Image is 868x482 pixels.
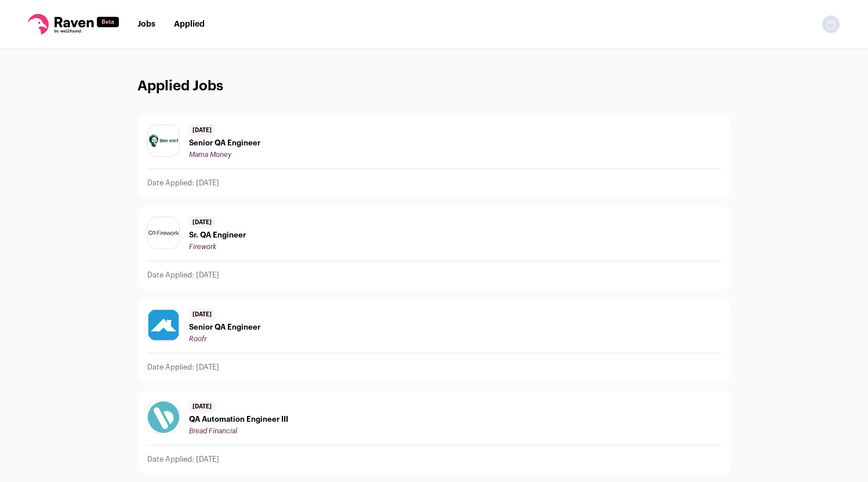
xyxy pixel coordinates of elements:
span: [DATE] [189,125,215,136]
img: f231d5434a44a5daa166a19826bb85e29157755f92e9a55292e0940b74194efc.png [148,309,179,341]
a: [DATE] Senior QA Engineer Roofr Date Applied: [DATE] [138,300,731,381]
span: Senior QA Engineer [189,138,260,148]
span: Roofr [189,335,206,342]
span: Firework [189,243,216,250]
span: [DATE] [189,309,215,320]
span: [DATE] [189,401,215,412]
p: Date Applied: [DATE] [147,271,219,280]
span: QA Automation Engineer III [189,415,288,424]
span: Senior QA Engineer [189,323,260,332]
a: [DATE] Sr. QA Engineer Firework Date Applied: [DATE] [138,207,731,289]
span: Sr. QA Engineer [189,231,246,240]
span: Bread Financial [189,428,237,434]
img: d29513fcf956455c4123afdefb15504f740a3b2f5ff466d261344d5c6feea8f9.jpg [148,134,179,147]
p: Date Applied: [DATE] [147,178,219,188]
img: 438389668d423c62e61e85b743ad876e5c8b5675883111b5fc6a7da3efff4af2.jpg [148,230,179,236]
span: Mama Money [189,151,231,158]
img: 5c5e70aa1a80005fda646d5a0ccb203e4ecb5cb943c21dee68dc718d75893090.jpg [148,401,179,433]
p: Date Applied: [DATE] [147,455,219,464]
a: [DATE] Senior QA Engineer Mama Money Date Applied: [DATE] [138,115,731,197]
a: Jobs [137,20,155,28]
button: Open dropdown [822,15,840,34]
span: [DATE] [189,217,215,228]
a: Applied [174,20,205,28]
a: [DATE] QA Automation Engineer III Bread Financial Date Applied: [DATE] [138,392,731,473]
p: Date Applied: [DATE] [147,363,219,372]
img: nopic.png [822,15,840,34]
h1: Applied Jobs [137,77,731,96]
